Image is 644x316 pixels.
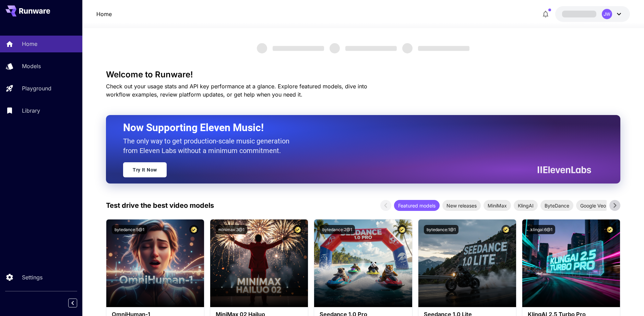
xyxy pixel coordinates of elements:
[576,202,610,209] span: Google Veo
[22,62,41,70] p: Models
[424,225,458,234] button: bytedance:1@1
[540,202,573,209] span: ByteDance
[189,225,199,234] button: Certified Model – Vetted for best performance and includes a commercial license.
[484,202,511,209] span: MiniMax
[123,136,295,155] p: The only way to get production-scale music generation from Eleven Labs without a minimum commitment.
[22,273,43,281] p: Settings
[605,225,615,234] button: Certified Model – Vetted for best performance and includes a commercial license.
[514,202,538,209] span: KlingAI
[528,225,555,234] button: klingai:6@1
[106,219,204,307] img: alt
[442,200,481,211] div: New releases
[216,225,247,234] button: minimax:3@1
[106,200,214,211] p: Test drive the best video models
[293,225,302,234] button: Certified Model – Vetted for best performance and includes a commercial license.
[555,6,630,22] button: JW
[514,200,538,211] div: KlingAI
[22,106,40,115] p: Library
[22,40,37,48] p: Home
[123,121,586,134] h2: Now Supporting Eleven Music!
[22,84,51,92] p: Playground
[68,299,77,307] button: Collapse sidebar
[522,219,620,307] img: alt
[540,200,573,211] div: ByteDance
[442,202,481,209] span: New releases
[112,225,147,234] button: bytedance:5@1
[106,83,367,98] span: Check out your usage stats and API key performance at a glance. Explore featured models, dive int...
[73,297,82,309] div: Collapse sidebar
[320,225,355,234] button: bytedance:2@1
[96,10,112,18] a: Home
[210,219,308,307] img: alt
[602,9,612,19] div: JW
[418,219,516,307] img: alt
[397,225,407,234] button: Certified Model – Vetted for best performance and includes a commercial license.
[484,200,511,211] div: MiniMax
[501,225,511,234] button: Certified Model – Vetted for best performance and includes a commercial license.
[96,10,112,18] nav: breadcrumb
[394,202,440,209] span: Featured models
[394,200,440,211] div: Featured models
[576,200,610,211] div: Google Veo
[314,219,412,307] img: alt
[106,70,620,79] h3: Welcome to Runware!
[123,162,167,177] a: Try It Now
